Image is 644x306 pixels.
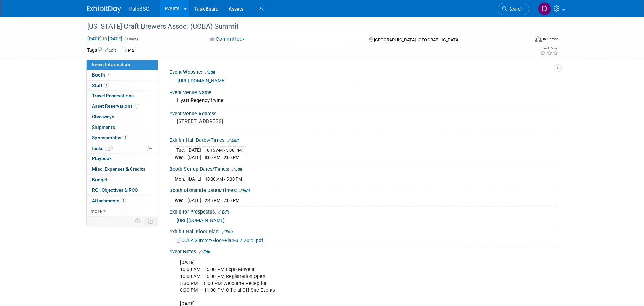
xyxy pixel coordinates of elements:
[87,196,158,206] a: Attachments1
[187,147,201,154] td: [DATE]
[205,148,242,153] span: 10:15 AM - 5:00 PM
[87,70,158,80] a: Booth
[187,154,201,161] td: [DATE]
[169,67,557,76] div: Event Website:
[169,135,557,144] div: Exhibit Hall Dates/Times:
[92,166,145,172] span: Misc. Expenses & Credits
[374,37,459,42] span: [GEOGRAPHIC_DATA], [GEOGRAPHIC_DATA]
[489,35,559,46] div: Event Format
[231,167,242,172] a: Edit
[92,83,109,88] span: Staff
[199,250,210,254] a: Edit
[87,133,158,143] a: Sponsorships1
[92,124,115,130] span: Shipments
[92,198,126,203] span: Attachments
[181,238,263,243] span: CCBA Summit-Floor-Plan-3.7.2025.pdf
[205,155,239,160] span: 8:00 AM - 2:00 PM
[177,118,324,124] pre: [STREET_ADDRESS]
[175,197,187,204] td: Wed.
[87,175,158,185] a: Budget
[87,206,158,217] a: more
[92,187,138,193] span: ROI, Objectives & ROO
[87,112,158,122] a: Giveaways
[535,36,542,42] img: Format-Inperson.png
[180,260,195,266] b: [DATE]
[92,135,128,140] span: Sponsorships
[239,188,250,193] a: Edit
[175,147,187,154] td: Tue.
[87,143,158,154] a: Tasks0%
[129,6,150,12] span: RahrBSG
[175,154,187,161] td: Wed.
[205,198,239,203] span: 2:45 PM - 7:00 PM
[92,62,130,67] span: Event Information
[169,247,557,255] div: Event Notes:
[87,185,158,195] a: ROI, Objectives & ROO
[108,73,111,76] i: Booth reservation complete
[122,47,136,54] div: Tier 2
[124,37,138,41] span: (3 days)
[507,6,523,12] span: Search
[104,83,109,88] span: 1
[87,47,116,54] td: Tags
[92,72,113,78] span: Booth
[87,91,158,101] a: Travel Reservations
[105,146,113,151] span: 0%
[92,103,139,109] span: Asset Reservations
[169,87,557,96] div: Event Venue Name:
[169,207,557,216] div: Exhibitor Prospectus:
[187,197,201,204] td: [DATE]
[91,146,113,151] span: Tasks
[132,217,144,225] td: Personalize Event Tab Strip
[177,218,225,223] a: [URL][DOMAIN_NAME]
[87,36,123,42] span: [DATE] [DATE]
[498,3,529,15] a: Search
[87,154,158,164] a: Playbook
[543,37,559,42] div: In-Person
[175,175,188,183] td: Mon.
[169,108,557,117] div: Event Venue Address:
[102,36,108,41] span: to
[177,238,263,243] a: CCBA Summit-Floor-Plan-3.7.2025.pdf
[87,164,158,174] a: Misc. Expenses & Credits
[169,164,557,173] div: Booth Set-up Dates/Times:
[178,78,226,83] a: [URL][DOMAIN_NAME]
[169,226,557,235] div: Exhibit Hall Floor Plan:
[222,230,233,234] a: Edit
[121,198,126,203] span: 1
[204,70,215,75] a: Edit
[205,176,242,182] span: 10:00 AM - 5:00 PM
[87,101,158,112] a: Asset Reservations1
[207,36,248,43] button: Committed
[85,20,519,33] div: [US_STATE] Craft Brewers Assoc. (CCBA) Summit
[91,208,102,214] span: more
[134,104,139,109] span: 1
[227,138,239,143] a: Edit
[87,6,121,13] img: ExhibitDay
[175,95,552,106] div: Hyatt Regency Irvine
[188,175,201,183] td: [DATE]
[87,60,158,70] a: Event Information
[87,122,158,133] a: Shipments
[87,81,158,91] a: Staff1
[105,48,116,53] a: Edit
[123,135,128,140] span: 1
[538,2,551,15] img: Dan Kearney
[218,210,229,215] a: Edit
[144,217,158,225] td: Toggle Event Tabs
[169,185,557,194] div: Booth Dismantle Dates/Times:
[92,93,134,98] span: Travel Reservations
[540,47,558,50] div: Event Rating
[92,177,107,182] span: Budget
[92,156,112,161] span: Playbook
[92,114,114,119] span: Giveaways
